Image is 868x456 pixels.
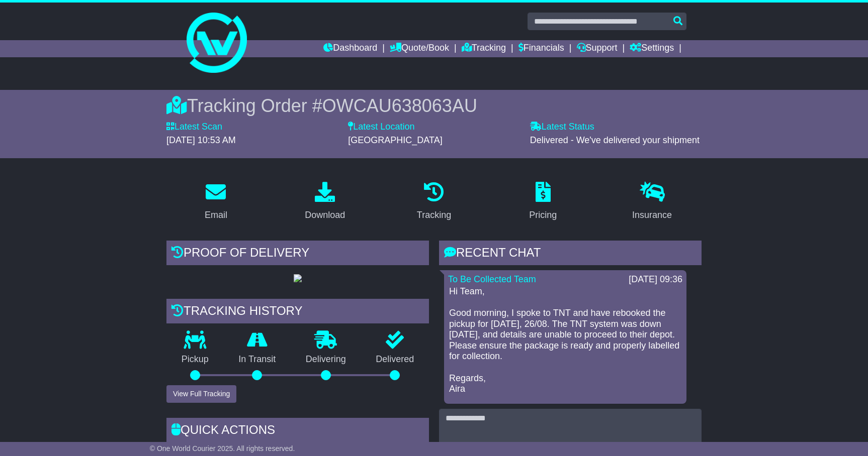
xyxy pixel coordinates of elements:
[305,208,345,222] div: Download
[632,208,672,222] div: Insurance
[291,354,361,365] p: Delivering
[523,178,563,225] a: Pricing
[448,274,536,284] a: To Be Collected Team
[449,286,681,395] p: Hi Team, Good morning, I spoke to TNT and have rebooked the pickup for [DATE], 26/08. The TNT sys...
[166,354,224,365] p: Pickup
[166,95,702,117] div: Tracking Order #
[323,40,377,57] a: Dashboard
[294,274,302,282] img: GetPodImage
[439,241,702,268] div: RECENT CHAT
[348,122,414,133] label: Latest Location
[626,178,678,225] a: Insurance
[410,178,458,225] a: Tracking
[166,299,429,326] div: Tracking history
[390,40,449,57] a: Quote/Book
[298,178,352,225] a: Download
[361,354,429,365] p: Delivered
[224,354,291,365] p: In Transit
[417,208,451,222] div: Tracking
[629,274,682,285] div: [DATE] 09:36
[150,444,295,452] span: © One World Courier 2025. All rights reserved.
[166,418,429,445] div: Quick Actions
[529,208,557,222] div: Pricing
[205,208,227,222] div: Email
[166,241,429,268] div: Proof of Delivery
[198,178,234,225] a: Email
[462,40,506,57] a: Tracking
[166,385,236,403] button: View Full Tracking
[518,40,564,57] a: Financials
[166,135,236,145] span: [DATE] 10:53 AM
[630,40,674,57] a: Settings
[166,122,222,133] label: Latest Scan
[530,135,700,145] span: Delivered - We've delivered your shipment
[348,135,442,145] span: [GEOGRAPHIC_DATA]
[577,40,618,57] a: Support
[530,122,594,133] label: Latest Status
[322,95,477,116] span: OWCAU638063AU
